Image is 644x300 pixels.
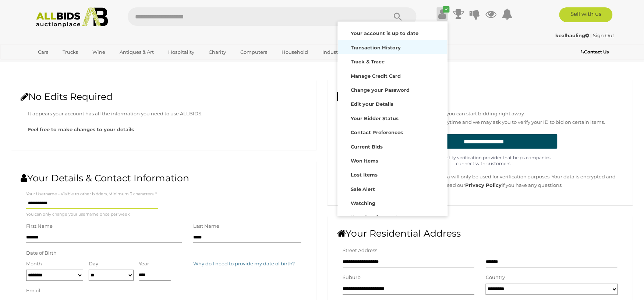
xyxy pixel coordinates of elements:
[380,7,417,26] button: Search
[338,82,447,96] a: Change your Password
[338,96,447,110] a: Edit your Details
[351,101,393,107] strong: Edit your Details
[351,115,399,121] strong: Your Bidder Status
[591,32,592,38] span: |
[338,195,447,209] a: Watching
[351,158,378,164] strong: Won Items
[351,30,418,36] strong: Your account is up to date
[351,144,383,150] strong: Current Bids
[338,167,447,181] a: Lost Items
[193,222,219,230] label: Last Name
[58,46,83,58] a: Trucks
[236,46,272,58] a: Computers
[26,222,53,230] label: First Name
[351,214,401,220] strong: Your Consignments
[338,153,447,167] a: Won Items
[89,259,98,268] label: Day
[163,46,199,58] a: Hospitality
[338,111,447,125] a: Your Bidder Status
[486,273,505,282] label: Country
[21,173,307,184] h2: Your Details & Contact Information
[338,125,447,139] a: Contact Preferences
[338,54,447,68] a: Track & Trace
[338,40,447,54] a: Transaction History
[343,246,377,255] label: Street Address
[581,49,609,55] b: Contact Us
[344,172,623,190] p: ALLBIDS cares about your privacy. Your data will only be used for verification purposes. Your dat...
[115,46,159,58] a: Antiques & Art
[277,46,313,58] a: Household
[26,211,130,218] small: You can only change your username once per week
[465,182,502,188] a: Privacy Policy
[556,32,590,38] strong: kealhauling
[193,261,295,266] span: Why do I need to provide my date of birth?
[556,32,591,38] a: kealhauling
[338,209,447,223] a: Your Consignments
[338,68,447,82] a: Manage Credit Card
[593,32,615,38] a: Sign Out
[139,259,149,268] label: Year
[351,59,385,64] strong: Track & Trace
[351,200,375,206] strong: Watching
[28,126,134,132] strong: Feel free to make changes to your details
[351,172,378,178] strong: Lost Items
[351,87,410,93] strong: Change your Password
[351,129,403,135] strong: Contact Preferences
[351,73,401,79] strong: Manage Credit Card
[337,229,623,239] h2: Your Residential Address
[351,186,375,192] strong: Sale Alert
[32,7,112,28] img: Allbids.com.au
[351,45,401,50] strong: Transaction History
[581,48,611,56] a: Contact Us
[28,109,307,118] p: It appears your account has all the information you need to use ALLBIDS.
[204,46,231,58] a: Charity
[26,249,57,257] label: Date of Birth
[437,7,448,21] a: ✔
[410,155,558,167] p: is an identity verification provider that helps companies connect with customers.
[318,46,350,58] a: Industrial
[338,139,447,153] a: Current Bids
[559,7,613,22] a: Sell with us
[26,259,42,268] label: Month
[88,46,110,58] a: Wine
[443,6,450,13] i: ✔
[33,58,95,70] a: [GEOGRAPHIC_DATA]
[343,273,361,282] label: Suburb
[337,92,623,102] h2: ID Verification
[344,109,623,127] p: Unless you've been asked to verify your ID, you can start bidding right away. You can complete yo...
[338,25,447,39] a: Your account is up to date
[26,286,40,295] label: Email
[33,46,53,58] a: Cars
[338,181,447,195] a: Sale Alert
[21,92,307,102] h2: No Edits Required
